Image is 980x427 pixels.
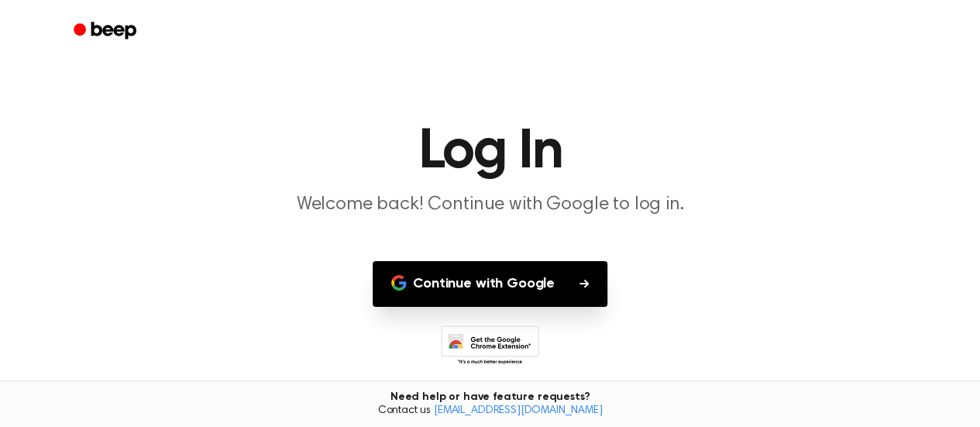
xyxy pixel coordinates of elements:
[63,16,150,46] a: Beep
[9,405,971,418] span: Contact us
[373,261,607,307] button: Continue with Google
[94,124,887,180] h1: Log In
[193,192,788,218] p: Welcome back! Continue with Google to log in.
[434,405,603,416] a: [EMAIL_ADDRESS][DOMAIN_NAME]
